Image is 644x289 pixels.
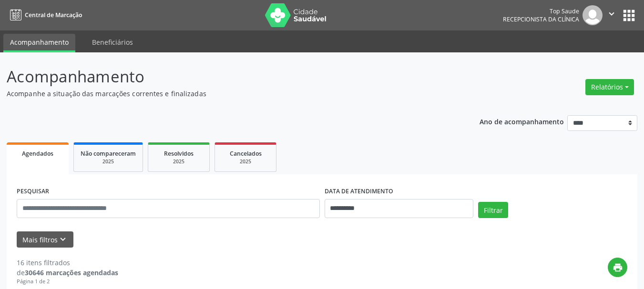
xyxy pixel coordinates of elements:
[58,234,68,245] i: keyboard_arrow_down
[25,11,82,19] span: Central de Marcação
[503,15,579,23] span: Recepcionista da clínica
[25,268,118,277] strong: 30646 marcações agendadas
[17,268,118,278] div: de
[503,7,579,15] div: Top Saude
[155,158,203,165] div: 2025
[81,158,136,165] div: 2025
[621,7,637,24] button: apps
[7,65,448,89] p: Acompanhamento
[606,9,617,19] i: 
[81,149,136,158] span: Não compareceram
[17,258,118,268] div: 16 itens filtrados
[325,184,393,199] label: DATA DE ATENDIMENTO
[7,7,82,23] a: Central de Marcação
[583,5,603,25] img: img
[608,258,627,277] button: print
[3,34,75,52] a: Acompanhamento
[17,184,49,199] label: PESQUISAR
[17,231,73,248] button: Mais filtroskeyboard_arrow_down
[230,149,262,158] span: Cancelados
[480,115,564,127] p: Ano de acompanhamento
[585,79,634,95] button: Relatórios
[478,202,508,218] button: Filtrar
[22,149,53,158] span: Agendados
[85,34,140,50] a: Beneficiários
[17,278,118,286] div: Página 1 de 2
[603,5,621,25] button: 
[613,262,623,273] i: print
[222,158,269,165] div: 2025
[7,89,448,99] p: Acompanhe a situação das marcações correntes e finalizadas
[164,149,194,158] span: Resolvidos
